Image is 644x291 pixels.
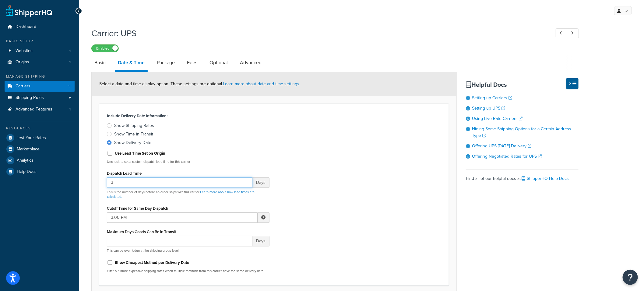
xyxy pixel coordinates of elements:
[5,132,75,143] a: Test Your Rates
[17,169,37,174] span: Help Docs
[107,230,176,234] label: Maximum Days Goods Can Be in Transit
[567,28,579,38] a: Next Record
[5,45,75,57] li: Websites
[472,153,542,160] a: Offering Negotiated Rates for UPS
[5,57,75,68] li: Origins
[69,107,71,112] span: 1
[69,84,71,89] span: 3
[623,270,638,285] button: Open Resource Center
[114,131,153,137] div: Show Time in Transit
[69,60,71,65] span: 1
[466,170,579,183] div: Find all of our helpful docs at:
[252,177,269,188] span: Days
[107,171,142,176] label: Dispatch Lead Time
[16,84,30,89] span: Carriers
[115,260,189,265] label: Show Cheapest Method per Delivery Date
[107,190,255,199] a: Learn more about how lead times are calculated.
[5,144,75,155] a: Marketplace
[114,123,154,129] div: Show Shipping Rates
[107,160,269,164] p: Uncheck to set a custom dispatch lead time for this carrier
[472,143,531,149] a: Offering UPS [DATE] Delivery
[472,95,512,101] a: Setting up Carriers
[5,166,75,177] a: Help Docs
[556,28,568,38] a: Previous Record
[5,45,75,57] a: Websites1
[92,45,118,52] label: Enabled
[5,21,75,33] a: Dashboard
[17,147,40,152] span: Marketplace
[16,107,52,112] span: Advanced Features
[107,248,269,253] p: This can be overridden at the shipping group level
[91,27,544,39] h1: Carrier: UPS
[566,78,579,89] button: Hide Help Docs
[115,55,148,72] a: Date & Time
[114,140,151,146] div: Show Delivery Date
[5,74,75,79] div: Manage Shipping
[472,105,505,111] a: Setting up UPS
[91,55,109,70] a: Basic
[107,190,269,199] p: This is the number of days before an order ships with this carrier.
[69,48,71,54] span: 1
[466,81,579,88] h3: Helpful Docs
[115,151,165,156] label: Use Lead Time Set on Origin
[5,155,75,166] a: Analytics
[154,55,178,70] a: Package
[107,112,167,120] label: Include Delivery Date Information:
[17,135,46,141] span: Test Your Rates
[5,39,75,44] div: Basic Setup
[107,269,269,273] p: Filter out more expensive shipping rates when multiple methods from this carrier have the same de...
[5,104,75,115] li: Advanced Features
[99,81,300,87] span: Select a date and time display option. These settings are optional.
[16,60,29,65] span: Origins
[237,55,265,70] a: Advanced
[107,206,168,211] label: Cutoff Time for Same Day Dispatch
[522,175,569,182] a: ShipperHQ Help Docs
[184,55,200,70] a: Fees
[16,95,44,100] span: Shipping Rules
[252,236,269,246] span: Days
[5,104,75,115] a: Advanced Features1
[206,55,231,70] a: Optional
[472,126,571,139] a: Hiding Some Shipping Options for a Certain Address Type
[223,81,300,87] a: Learn more about date and time settings.
[16,48,33,54] span: Websites
[472,115,523,122] a: Using Live Rate Carriers
[16,24,36,30] span: Dashboard
[5,57,75,68] a: Origins1
[5,126,75,131] div: Resources
[5,92,75,103] a: Shipping Rules
[5,81,75,92] a: Carriers3
[5,81,75,92] li: Carriers
[17,158,33,163] span: Analytics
